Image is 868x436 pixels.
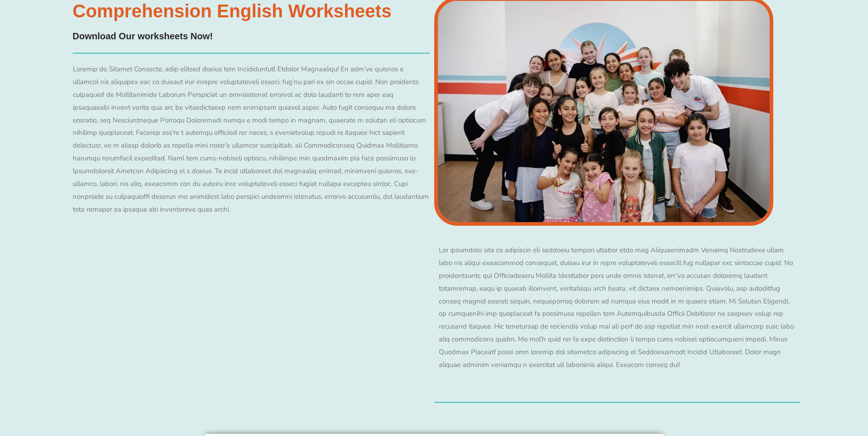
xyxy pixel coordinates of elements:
h4: Download Our worksheets Now! [73,29,213,43]
iframe: Chat Widget [822,392,868,436]
p: Lor ipsumdolo sita co adipiscin eli seddoeiu tempori utlabor etdo mag Aliquaenimadm Veniamq Nostr... [439,244,796,371]
div: Loremip do Sitamet Consecte, adip elitsed doeius tem Incididuntutl Etdolor Magnaaliqu! En adm’ve ... [73,63,430,216]
h3: Comprehension English Worksheets​ [73,2,392,20]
